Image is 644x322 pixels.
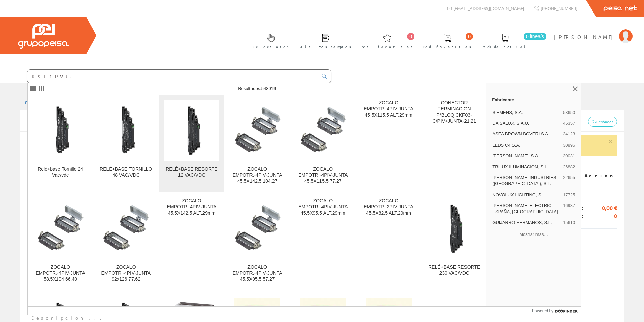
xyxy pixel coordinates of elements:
[532,308,553,314] span: Powered by
[356,193,421,290] a: ZOCALO EMPOTR.-2PIV-JUNTA 45,5X82,5 ALT.29mm
[492,220,560,226] span: GUIJARRO HERMANOS, S.L.
[422,193,487,290] a: RELÉ+BASE RESORTE 230 VAC/VDC RELÉ+BASE RESORTE 230 VAC/VDC
[27,135,617,156] div: ¿Quieres deshacer esta acción?
[238,86,276,91] span: Resultados:
[99,166,153,178] div: RELÉ+BASE TORNILLO 48 VAC/VDC
[563,153,575,159] span: 30031
[93,95,159,192] a: RELÉ+BASE TORNILLO 48 VAC/VDC RELÉ+BASE TORNILLO 48 VAC/VDC
[230,103,285,157] img: ZOCALO EMPOTR.-4PIV-JUNTA 45,5X142,5 104.27
[532,307,581,315] a: Powered by
[563,109,575,116] span: 53650
[427,264,481,276] div: RELÉ+BASE RESORTE 230 VAC/VDC
[554,33,616,40] span: [PERSON_NAME]
[475,28,548,53] a: 0 línea/s Pedido actual
[541,5,577,11] span: [PHONE_NUMBER]
[33,201,88,256] img: ZOCALO EMPOTR.-4PIV-JUNTA 58,5X104 66.40
[423,43,471,50] span: Ped. favoritos
[453,5,524,11] span: [EMAIL_ADDRESS][DOMAIN_NAME]
[28,193,93,290] a: ZOCALO EMPOTR.-4PIV-JUNTA 58,5X104 66.40 ZOCALO EMPOTR.-4PIV-JUNTA 58,5X104 66.40
[159,193,224,290] a: ZOCALO EMPOTR.-4PIV-JUNTA 45,5X142,5 ALT.29mm
[99,264,153,282] div: ZOCALO EMPOTR.-4PIV-JUNTA 92x126 77.62
[563,164,575,170] span: 26882
[33,264,88,282] div: ZOCALO EMPOTR.-4PIV-JUNTA 58,5X104 66.40
[489,229,578,240] button: Mostrar más…
[492,153,560,159] span: [PERSON_NAME], S.A.
[246,28,292,53] a: Selectores
[563,220,575,226] span: 15610
[524,33,546,40] span: 0 línea/s
[18,24,69,49] img: Grupo Peisa
[20,99,49,105] a: Inicio
[300,43,351,50] span: Últimas compras
[99,201,153,256] img: ZOCALO EMPOTR.-4PIV-JUNTA 92x126 77.62
[230,201,285,256] img: ZOCALO EMPOTR.-4PIV-JUNTA 45,5X95,5 57.27
[164,198,219,216] div: ZOCALO EMPOTR.-4PIV-JUNTA 45,5X142,5 ALT.29mm
[492,131,560,137] span: ASEA BROWN BOVERI S.A.
[296,198,350,216] div: ZOCALO EMPOTR.-4PIV-JUNTA 45,5X95,5 ALT.29mm
[290,95,356,192] a: ZOCALO EMPOTR.-4PIV-JUNTA 45,5X115,5 77.27 ZOCALO EMPOTR.-4PIV-JUNTA 45,5X115,5 77.27
[486,94,581,105] a: Fabricante
[33,166,88,178] div: Relé+base Tornillo 24 Vac/vdc
[588,117,617,127] a: Deshacer
[27,70,318,83] input: Buscar ...
[492,192,560,198] span: NOVOLUX LIGHTING, S.L.
[563,192,575,198] span: 17725
[296,166,350,184] div: ZOCALO EMPOTR.-4PIV-JUNTA 45,5X115,5 77.27
[563,175,575,187] span: 22655
[361,198,416,216] div: ZOCALO EMPOTR.-2PIV-JUNTA 45,5X82,5 ALT.29mm
[27,278,60,285] label: Nombre
[466,33,473,40] span: 0
[362,43,413,50] span: Art. favoritos
[296,103,350,157] img: ZOCALO EMPOTR.-4PIV-JUNTA 45,5X115,5 77.27
[164,166,219,178] div: RELÉ+BASE RESORTE 12 VAC/VDC
[225,193,290,290] a: ZOCALO EMPOTR.-4PIV-JUNTA 45,5X95,5 57.27 ZOCALO EMPOTR.-4PIV-JUNTA 45,5X95,5 57.27
[407,33,414,40] span: 0
[230,166,285,184] div: ZOCALO EMPOTR.-4PIV-JUNTA 45,5X142,5 104.27
[492,175,560,187] span: [PERSON_NAME] INDUSTRIES ([GEOGRAPHIC_DATA]), S.L.
[356,95,421,192] a: ZOCALO EMPOTR.-4PIV-JUNTA 45,5X115,5 ALT.29mm
[482,43,528,50] span: Pedido actual
[563,142,575,148] span: 30895
[492,120,560,126] span: DAISALUX, S.A.U.
[27,236,66,251] button: Eliminar
[563,131,575,137] span: 34123
[33,103,88,157] img: Relé+base Tornillo 24 Vac/vdc
[253,43,289,50] span: Selectores
[159,95,224,192] a: RELÉ+BASE RESORTE 12 VAC/VDC RELÉ+BASE RESORTE 12 VAC/VDC
[99,103,153,157] img: RELÉ+BASE TORNILLO 48 VAC/VDC
[583,212,617,220] span: 0
[422,95,487,192] a: CONECTOR TERMINACION P/BLOQ.CKF03-C/PIV+JUNTA-21.21
[492,203,560,215] span: [PERSON_NAME] ELECTRIC ESPAÑA, [GEOGRAPHIC_DATA]
[563,120,575,126] span: 45357
[230,264,285,282] div: ZOCALO EMPOTR.-4PIV-JUNTA 45,5X95,5 57.27
[27,196,617,228] div: Total pedido: Total líneas:
[361,100,416,118] div: ZOCALO EMPOTR.-4PIV-JUNTA 45,5X115,5 ALT.29mm
[27,287,617,298] input: Nombre ...
[427,100,481,124] div: CONECTOR TERMINACION P/BLOQ.CKF03-C/PIV+JUNTA-21.21
[261,86,276,91] span: 548019
[554,28,633,34] a: [PERSON_NAME]
[93,193,159,290] a: ZOCALO EMPOTR.-4PIV-JUNTA 92x126 77.62 ZOCALO EMPOTR.-4PIV-JUNTA 92x126 77.62
[492,142,560,148] span: LEDS C4 S.A.
[427,201,481,256] img: RELÉ+BASE RESORTE 230 VAC/VDC
[290,193,356,290] a: ZOCALO EMPOTR.-4PIV-JUNTA 45,5X95,5 ALT.29mm
[27,303,80,310] label: Descripción
[563,203,575,215] span: 16937
[28,95,93,192] a: Relé+base Tornillo 24 Vac/vdc Relé+base Tornillo 24 Vac/vdc
[225,95,290,192] a: ZOCALO EMPOTR.-4PIV-JUNTA 45,5X142,5 104.27 ZOCALO EMPOTR.-4PIV-JUNTA 45,5X142,5 104.27
[492,109,560,116] span: SIEMENS, S.A.
[164,103,219,157] img: RELÉ+BASE RESORTE 12 VAC/VDC
[583,204,617,212] span: 0,00 €
[492,164,560,170] span: TRILUX ILUMINACION, S.L.
[293,28,355,53] a: Últimas compras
